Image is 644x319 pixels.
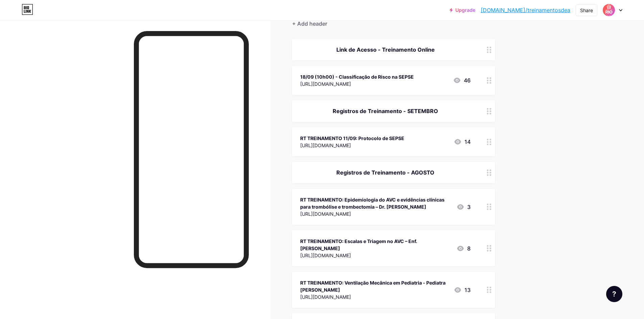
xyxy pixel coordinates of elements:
[292,20,327,28] div: + Add header
[300,210,451,217] div: [URL][DOMAIN_NAME]
[300,252,451,259] div: [URL][DOMAIN_NAME]
[454,138,471,146] div: 14
[300,279,448,293] div: RT TREINAMENTO: Ventilação Mecânica em Pediatria - Pediatra [PERSON_NAME]
[300,107,471,115] div: Registros de Treinamento - SETEMBRO
[481,6,570,14] a: [DOMAIN_NAME]/treinamentosdea
[300,80,414,87] div: [URL][DOMAIN_NAME]
[450,7,475,13] a: Upgrade
[300,73,414,80] div: 18/09 (10h00) - Classificação de Risco na SEPSE
[580,7,593,14] div: Share
[454,286,471,294] div: 13
[300,238,451,252] div: RT TREINAMENTO: Escalas e Triagem no AVC – Enf. [PERSON_NAME]
[300,142,404,149] div: [URL][DOMAIN_NAME]
[456,203,471,211] div: 3
[300,46,471,54] div: Link de Acesso - Treinamento Online
[300,293,448,300] div: [URL][DOMAIN_NAME]
[456,244,471,252] div: 8
[300,168,471,177] div: Registros de Treinamento - AGOSTO
[453,76,471,84] div: 46
[300,135,404,142] div: RT TREINAMENTO 11/09: Protocolo de SEPSE
[300,196,451,210] div: RT TREINAMENTO: Epidemiologia do AVC e evidências clínicas para trombólise e trombectomia – Dr. [...
[602,4,615,17] img: Documentos DEA Riosaude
